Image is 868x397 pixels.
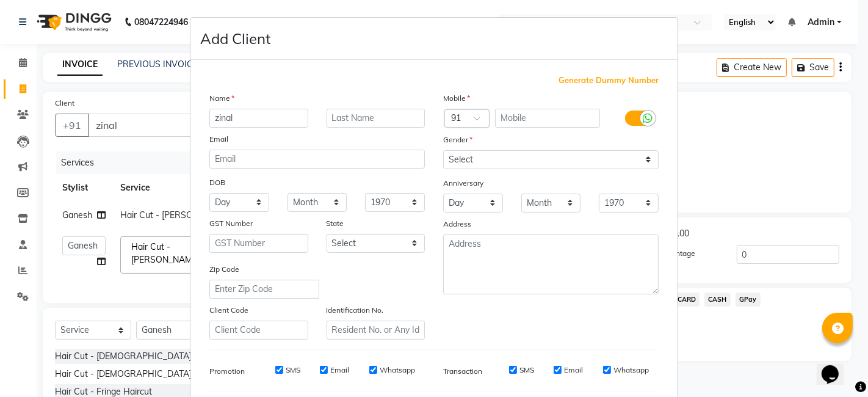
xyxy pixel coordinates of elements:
h4: Add Client [200,27,270,49]
label: Whatsapp [613,365,649,376]
input: Resident No. or Any Id [327,321,425,340]
label: Gender [443,134,472,145]
input: Client Code [209,321,308,340]
label: State [327,218,344,229]
label: Zip Code [209,264,239,275]
label: SMS [519,365,534,376]
label: DOB [209,177,225,188]
label: Promotion [209,366,245,377]
label: Name [209,93,234,104]
input: First Name [209,109,308,128]
label: Address [443,219,471,230]
input: Enter Zip Code [209,280,319,299]
label: Email [330,365,349,376]
span: Generate Dummy Number [559,75,659,87]
label: Mobile [443,93,470,104]
iframe: chat widget [817,348,856,385]
label: Email [564,365,583,376]
input: Email [209,150,425,169]
label: SMS [286,365,300,376]
label: Whatsapp [380,365,415,376]
label: Identification No. [327,305,384,316]
label: Anniversary [443,178,483,189]
label: Client Code [209,305,248,316]
label: Transaction [443,366,482,377]
label: Email [209,134,228,145]
input: Last Name [327,109,425,128]
input: GST Number [209,234,308,253]
input: Mobile [495,109,601,128]
label: GST Number [209,218,253,229]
